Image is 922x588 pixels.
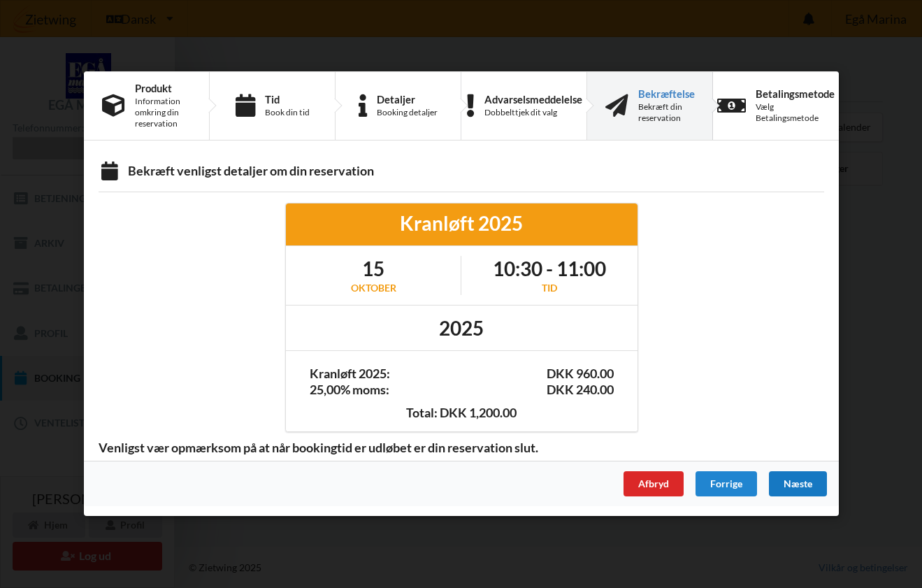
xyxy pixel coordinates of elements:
div: DKK 960.00 [546,366,613,382]
div: 25,00% moms: [309,382,389,399]
div: Tid [264,94,309,105]
div: Tid [492,282,605,296]
div: Information omkring din reservation [135,96,191,129]
div: Vælg Betalingsmetode [756,101,835,124]
div: Total: DKK 1,200.00 [295,359,627,422]
div: oktober [350,282,396,296]
div: Næste [768,472,826,497]
div: Afbryd [623,472,683,497]
div: Forrige [695,472,756,497]
h1: 2025 [439,315,484,340]
div: Dobbelttjek dit valg [484,107,582,118]
div: DKK 240.00 [546,382,613,399]
h1: 15 [350,257,396,282]
div: Bekræft din reservation [638,101,694,124]
div: Bekræft venligst detaljer om din reservation [99,164,824,182]
h1: 10:30 - 11:00 [492,257,605,282]
div: Advarselsmeddelelse [484,94,582,105]
div: Produkt [135,83,191,94]
div: Detaljer [377,94,438,105]
div: Kranløft 2025 [295,211,627,236]
span: Venligst vær opmærksom på at når bookingtid er udløbet er din reservation slut. [89,440,548,456]
div: Betalingsmetode [756,88,835,99]
div: Booking detaljer [377,107,438,118]
div: Kranløft 2025: [309,366,389,382]
div: Bekræftelse [638,88,694,99]
div: Book din tid [264,107,309,118]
